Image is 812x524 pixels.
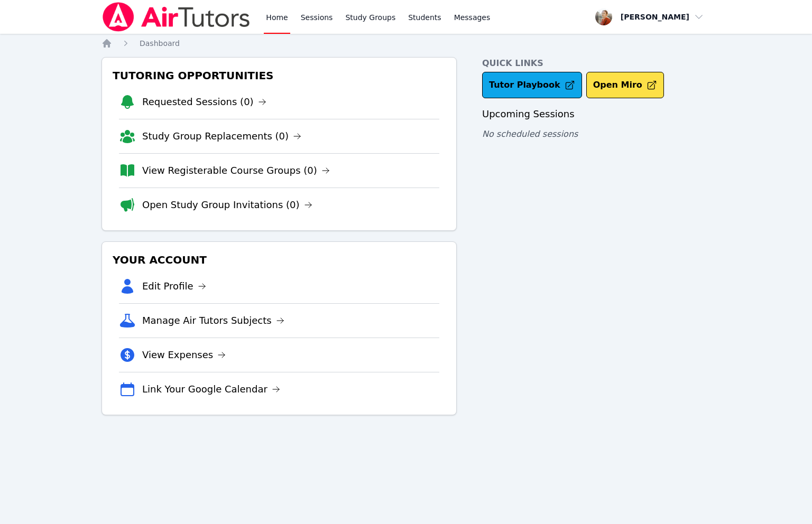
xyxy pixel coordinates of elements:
a: Dashboard [140,38,180,49]
span: Dashboard [140,39,180,48]
a: Tutor Playbook [482,72,582,98]
a: Edit Profile [142,279,206,294]
a: Manage Air Tutors Subjects [142,313,284,328]
a: Link Your Google Calendar [142,382,280,397]
a: Study Group Replacements (0) [142,129,301,144]
h3: Upcoming Sessions [482,107,710,121]
h3: Tutoring Opportunities [110,66,448,85]
span: No scheduled sessions [482,129,578,139]
nav: Breadcrumb [101,38,710,49]
a: Requested Sessions (0) [142,95,266,109]
img: Air Tutors [101,2,251,32]
a: Open Study Group Invitations (0) [142,198,312,212]
button: Open Miro [586,72,664,98]
h3: Your Account [110,250,448,269]
h4: Quick Links [482,57,710,70]
a: View Registerable Course Groups (0) [142,163,330,178]
a: View Expenses [142,348,226,362]
span: Messages [454,12,491,23]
